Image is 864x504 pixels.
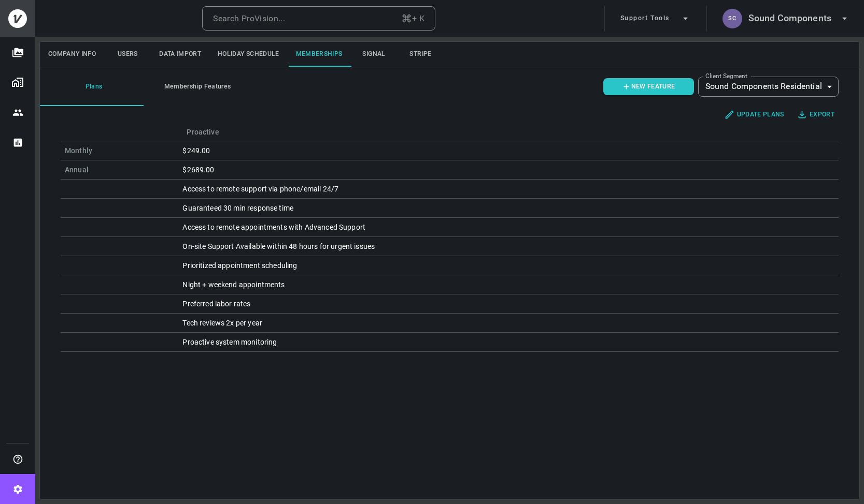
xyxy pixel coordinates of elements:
h6: Sound Components [748,11,831,26]
div: SC [723,9,742,28]
button: Support Tools [616,6,695,32]
button: Data Import [151,42,209,67]
div: Search ProVision... [213,11,285,26]
button: Signal [351,42,398,67]
div: $249.00 [182,145,834,156]
button: Export [792,106,839,123]
div: On-site Support Available within 48 hours for urgent issues [182,241,834,251]
div: Tech reviews 2x per year [182,318,834,328]
button: Holiday Schedule [209,42,288,67]
button: Stripe [398,42,444,67]
button: Update plans [720,106,788,123]
div: Night + weekend appointments [182,279,834,290]
label: Client Segment [705,72,747,81]
div: Guaranteed 30 min response time [182,203,834,213]
button: Membership Features [144,67,247,106]
div: Preferred labor rates [182,299,834,309]
div: + K [401,11,424,26]
span: Monthly [65,146,92,155]
button: Plans [40,67,144,106]
button: Search ProVision...+ K [202,6,435,31]
div: $2689.00 [182,165,834,175]
button: Users [104,42,151,67]
button: NEW FEATURE [603,78,694,95]
button: Memberships [288,42,351,67]
button: SCSound Components [718,6,854,32]
img: Organizations page icon [11,76,24,88]
div: Prioritized appointment scheduling [182,260,834,271]
div: Proactive system monitoring [182,337,834,347]
div: Access to remote support via phone/email 24/7 [182,184,834,194]
div: Sound Components Residential [698,77,839,97]
span: Annual [65,166,89,174]
div: Access to remote appointments with Advanced Support [182,222,834,232]
button: Company Info [40,42,104,67]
